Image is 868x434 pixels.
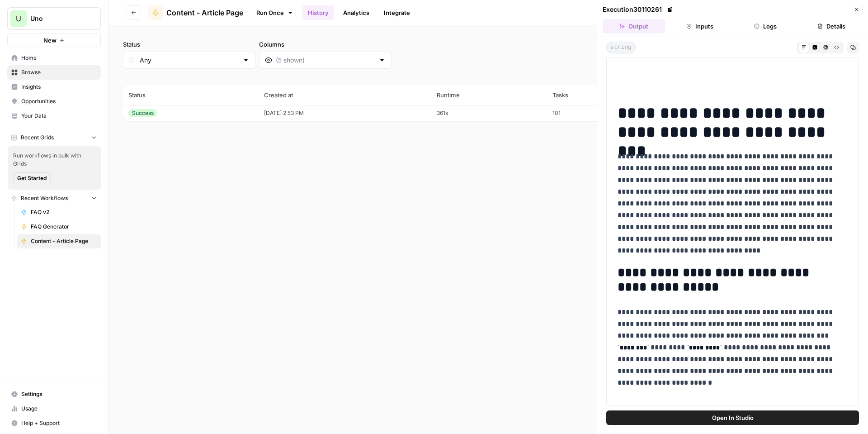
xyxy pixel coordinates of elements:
a: Browse [7,65,101,80]
span: Open In Studio [712,413,754,422]
a: Content - Article Page [148,5,243,20]
span: U [16,13,21,24]
span: Settings [21,390,97,398]
span: Home [21,54,97,62]
span: FAQ Generator [31,223,97,231]
a: Your Data [7,109,101,123]
span: Help + Support [21,419,97,427]
button: Inputs [669,19,731,33]
span: Recent Workflows [21,194,68,202]
span: (1 records) [123,69,854,85]
div: Success [128,109,157,117]
span: Your Data [21,112,97,120]
button: Open In Studio [606,410,859,425]
td: 361s [431,105,547,121]
span: Run workflows in bulk with Grids [13,152,95,168]
a: Insights [7,80,101,94]
button: Logs [735,19,797,33]
button: Get Started [13,172,51,184]
label: Status [123,40,255,49]
span: Uno [30,14,85,23]
span: Content - Article Page [31,237,97,245]
button: Output [603,19,665,33]
a: Run Once [250,5,299,20]
th: Status [123,85,259,105]
a: History [302,5,334,20]
a: FAQ v2 [17,205,101,219]
div: Execution 30110261 [603,5,675,14]
span: Content - Article Page [166,7,243,18]
span: New [43,36,57,45]
span: Browse [21,68,97,76]
a: Home [7,51,101,65]
button: Recent Grids [7,131,101,144]
span: Get Started [17,174,47,182]
input: (5 shown) [276,56,375,65]
span: Insights [21,83,97,91]
a: Opportunities [7,94,101,109]
span: Recent Grids [21,134,54,142]
td: 101 [547,105,638,121]
input: Any [140,56,239,65]
a: Analytics [338,5,375,20]
button: Help + Support [7,416,101,430]
td: [DATE] 2:53 PM [259,105,431,121]
button: New [7,33,101,47]
button: Workspace: Uno [7,7,101,30]
th: Tasks [547,85,638,105]
th: Created at [259,85,431,105]
a: Settings [7,387,101,401]
a: Usage [7,401,101,416]
a: Content - Article Page [17,234,101,248]
span: Opportunities [21,97,97,105]
button: Details [800,19,863,33]
span: string [606,42,636,53]
span: Usage [21,405,97,413]
a: Integrate [378,5,415,20]
th: Runtime [431,85,547,105]
button: Recent Workflows [7,191,101,205]
a: FAQ Generator [17,219,101,234]
span: FAQ v2 [31,208,97,216]
label: Columns [259,40,392,49]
